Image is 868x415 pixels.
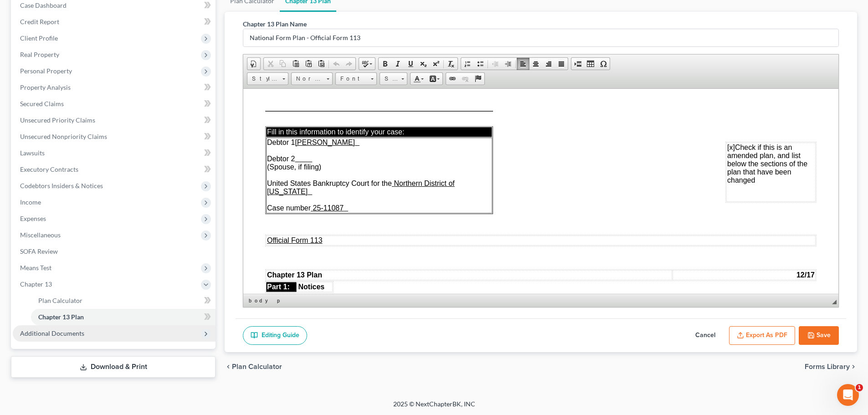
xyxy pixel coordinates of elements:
iframe: Rich Text Editor, document-ckeditor [243,89,838,294]
a: Styles [247,72,288,85]
iframe: Intercom live chat [837,384,859,406]
a: Table [584,58,597,70]
a: Lawsuits [13,145,216,161]
a: Chapter 13 Plan [31,309,216,325]
a: Insert/Remove Bulleted List [474,58,487,70]
span: Notices [55,194,81,202]
span: Normal [292,73,324,85]
span: Chapter 13 [20,280,52,288]
a: Remove Format [445,58,457,70]
a: Unsecured Priority Claims [13,112,216,128]
span: Unsecured Nonpriority Claims [20,133,107,140]
span: Personal Property [20,67,72,75]
a: Editing Guide [243,326,307,345]
span: 1 [856,384,863,391]
button: Export as PDF [729,326,795,345]
span: Income [20,198,41,206]
button: Forms Library chevron_right [805,363,857,370]
span: Case Dashboard [20,1,67,9]
a: p element [275,296,284,305]
span: Credit Report [20,18,59,26]
span: SOFA Review [20,247,58,255]
a: Paste [289,58,302,70]
a: SOFA Review [13,243,216,260]
a: Paste from Word [315,58,328,70]
span: Codebtors Insiders & Notices [20,182,103,190]
span: Means Test [20,264,51,272]
span: Additional Documents [20,329,84,337]
span: Property Analysis [20,83,71,91]
span: Size [380,73,398,85]
a: Underline [404,58,417,70]
input: Enter name... [243,29,838,46]
a: Executory Contracts [13,161,216,178]
a: Align Left [517,58,529,70]
button: Cancel [685,326,725,345]
a: Download & Print [11,356,216,378]
a: Document Properties [247,58,260,70]
span: Resize [832,300,837,304]
span: Plan Calculator [38,297,82,304]
a: Insert Special Character [597,58,610,70]
span: Secured Claims [20,100,64,108]
a: Font [335,72,377,85]
a: Insert Page Break for Printing [571,58,584,70]
a: Copy [277,58,289,70]
a: Link [446,73,459,85]
a: Secured Claims [13,96,216,112]
i: chevron_left [225,363,232,370]
span: Styles [247,73,279,85]
span: Real Property [20,51,59,58]
a: Cut [264,58,277,70]
a: Text Color [411,73,426,85]
span: Lawsuits [20,149,45,157]
a: Credit Report [13,14,216,30]
a: Background Color [426,73,442,85]
a: Center [529,58,542,70]
a: Spell Checker [359,58,375,70]
span: Part 1: [24,194,46,202]
a: Redo [343,58,355,70]
span: Executory Contracts [20,165,78,173]
button: chevron_left Plan Calculator [225,363,282,370]
span: Forms Library [805,363,850,370]
span: Plan Calculator [232,363,282,370]
a: Bold [379,58,391,70]
a: body element [247,296,274,305]
button: Save [799,326,839,345]
a: Size [380,72,407,85]
a: Subscript [417,58,430,70]
label: Chapter 13 Plan Name [243,19,307,29]
span: Chapter 13 Plan [38,313,84,321]
a: Align Right [542,58,555,70]
a: Superscript [430,58,442,70]
span: Client Profile [20,34,58,42]
a: Decrease Indent [489,58,502,70]
span: Expenses [20,215,46,222]
a: Unsecured Nonpriority Claims [13,128,216,145]
a: Justify [555,58,568,70]
span: Font [336,73,368,85]
a: Insert/Remove Numbered List [461,58,474,70]
a: Increase Indent [502,58,514,70]
a: Unlink [459,73,472,85]
a: Property Analysis [13,79,216,96]
span: Miscellaneous [20,231,61,239]
a: Normal [291,72,333,85]
span: Unsecured Priority Claims [20,116,95,124]
a: Anchor [472,73,484,85]
a: Plan Calculator [31,292,216,309]
span: 12/17 [553,182,571,190]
